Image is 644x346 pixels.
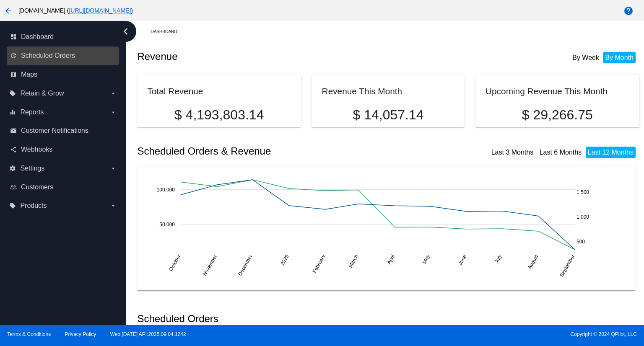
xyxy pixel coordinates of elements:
[10,34,17,40] i: dashboard
[9,202,16,209] i: local_offer
[421,253,431,265] text: May
[457,253,468,266] text: June
[10,30,117,44] a: dashboard Dashboard
[157,186,175,192] text: 100,000
[559,253,576,278] text: September
[168,253,182,272] text: October
[202,253,218,276] text: November
[20,202,47,209] span: Products
[160,221,175,227] text: 50,000
[21,183,53,191] span: Customers
[65,331,96,337] a: Privacy Policy
[110,109,117,116] i: arrow_drop_down
[21,127,88,134] span: Customer Notifications
[21,71,37,78] span: Maps
[10,127,17,134] i: email
[7,331,51,337] a: Terms & Conditions
[10,71,17,78] i: map
[540,149,582,156] a: Last 6 Months
[20,108,44,116] span: Reports
[10,146,17,153] i: share
[110,90,117,97] i: arrow_drop_down
[137,51,388,62] h2: Revenue
[21,33,54,41] span: Dashboard
[10,68,117,81] a: map Maps
[322,107,455,123] p: $ 14,057.14
[147,107,291,123] p: $ 4,193,803.14
[69,7,131,14] a: [URL][DOMAIN_NAME]
[486,107,629,123] p: $ 29,266.75
[329,331,637,337] span: Copyright © 2024 QPilot, LLC
[10,181,117,194] a: people_outline Customers
[576,239,585,245] text: 500
[322,86,402,96] h2: Revenue This Month
[20,90,64,97] span: Retain & Grow
[10,52,17,59] i: update
[312,253,327,274] text: February
[493,253,503,264] text: July
[137,313,388,325] h2: Scheduled Orders
[137,145,388,157] h2: Scheduled Orders & Revenue
[588,149,634,156] a: Last 12 Months
[21,146,52,153] span: Webhooks
[491,149,534,156] a: Last 3 Months
[486,86,608,96] h2: Upcoming Revenue This Month
[119,25,132,38] i: chevron_left
[386,253,396,265] text: April
[348,253,360,269] text: March
[18,7,133,14] span: [DOMAIN_NAME] ( )
[151,25,184,38] a: Dashboard
[147,86,203,96] h2: Total Revenue
[20,165,44,172] span: Settings
[10,49,117,62] a: update Scheduled Orders
[3,6,13,16] mat-icon: arrow_back
[576,189,589,195] text: 1,500
[21,52,75,59] span: Scheduled Orders
[603,52,636,63] li: By Month
[10,184,17,191] i: people_outline
[9,109,16,116] i: equalizer
[9,165,16,172] i: settings
[10,124,117,137] a: email Customer Notifications
[110,202,117,209] i: arrow_drop_down
[237,253,254,276] text: December
[570,52,601,63] li: By Week
[527,253,540,270] text: August
[9,90,16,97] i: local_offer
[110,331,186,337] a: Web:[DATE] API:2025.09.04.1242
[10,143,117,156] a: share Webhooks
[110,165,117,172] i: arrow_drop_down
[623,6,634,16] mat-icon: help
[576,214,589,220] text: 1,000
[280,253,291,266] text: 2025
